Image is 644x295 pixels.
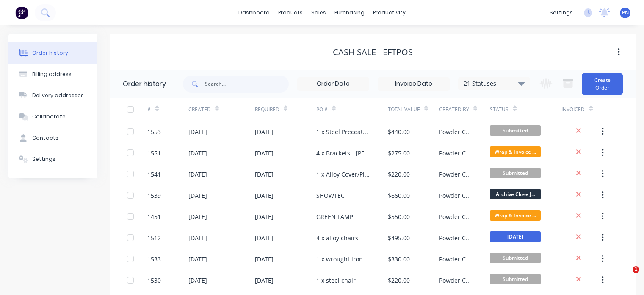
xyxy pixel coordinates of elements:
[316,212,353,221] div: GREEN LAMP
[188,98,255,121] div: Created
[32,70,72,78] div: Billing address
[188,191,207,200] div: [DATE]
[147,233,161,242] div: 1512
[316,170,371,179] div: 1 x Alloy Cover/Plate Marine - [PERSON_NAME] or Flat White
[147,255,161,264] div: 1533
[388,212,410,221] div: $550.00
[32,155,55,163] div: Settings
[490,210,541,221] span: Wrap & Invoice ...
[32,92,84,99] div: Delivery addresses
[439,276,473,285] div: Powder Crew
[316,255,371,264] div: 1 x wrought iron frame
[582,73,623,95] button: Create Order
[369,6,410,19] div: productivity
[633,266,639,273] span: 1
[545,6,577,19] div: settings
[298,78,369,90] input: Order Date
[316,233,358,242] div: 4 x alloy chairs
[490,98,561,121] div: Status
[316,276,356,285] div: 1 x steel chair
[8,42,97,64] button: Order history
[378,78,449,90] input: Invoice Date
[316,106,328,113] div: PO #
[439,106,469,113] div: Created By
[15,6,28,19] img: Factory
[32,49,68,57] div: Order history
[8,127,97,149] button: Contacts
[439,255,473,264] div: Powder Crew
[32,134,58,142] div: Contacts
[147,106,151,113] div: #
[255,127,274,136] div: [DATE]
[333,47,413,57] div: Cash Sale - EFTPOS
[188,276,207,285] div: [DATE]
[490,253,541,263] span: Submitted
[8,85,97,106] button: Delivery addresses
[147,127,161,136] div: 1553
[188,106,211,113] div: Created
[439,170,473,179] div: Powder Crew
[205,76,289,93] input: Search...
[490,189,541,199] span: Archive Close J...
[388,276,410,285] div: $220.00
[147,149,161,157] div: 1551
[330,6,369,19] div: purchasing
[615,266,636,287] iframe: Intercom live chat
[439,98,490,121] div: Created By
[388,127,410,136] div: $440.00
[388,149,410,157] div: $275.00
[188,233,207,242] div: [DATE]
[388,191,410,200] div: $660.00
[255,106,279,113] div: Required
[388,170,410,179] div: $220.00
[255,149,274,157] div: [DATE]
[255,191,274,200] div: [DATE]
[255,276,274,285] div: [DATE]
[439,191,473,200] div: Powder Crew
[388,255,410,264] div: $330.00
[490,106,509,113] div: Status
[274,6,307,19] div: products
[147,276,161,285] div: 1530
[439,233,473,242] div: Powder Crew
[188,212,207,221] div: [DATE]
[622,9,629,17] span: PN
[147,98,188,121] div: #
[188,127,207,136] div: [DATE]
[234,6,274,19] a: dashboard
[439,212,473,221] div: Powder Crew
[255,212,274,221] div: [DATE]
[388,98,439,121] div: Total Value
[316,98,388,121] div: PO #
[8,106,97,127] button: Collaborate
[307,6,330,19] div: sales
[316,127,371,136] div: 1 x Steel Precoated Table Base - SANDBLAST + POWDER COAT - MANNEX BLACK
[255,233,274,242] div: [DATE]
[490,168,541,178] span: Submitted
[459,79,530,88] div: 21 Statuses
[147,212,161,221] div: 1451
[388,233,410,242] div: $495.00
[316,191,345,200] div: SHOWTEC
[188,255,207,264] div: [DATE]
[255,255,274,264] div: [DATE]
[490,231,541,242] span: [DATE]
[147,191,161,200] div: 1539
[316,149,371,157] div: 4 x Brackets - [PERSON_NAME]
[188,170,207,179] div: [DATE]
[490,146,541,157] span: Wrap & Invoice ...
[255,98,316,121] div: Required
[490,274,541,284] span: Submitted
[388,106,420,113] div: Total Value
[8,64,97,85] button: Billing address
[561,106,585,113] div: Invoiced
[490,125,541,136] span: Submitted
[188,149,207,157] div: [DATE]
[255,170,274,179] div: [DATE]
[561,98,603,121] div: Invoiced
[32,113,66,121] div: Collaborate
[8,149,97,170] button: Settings
[439,127,473,136] div: Powder Crew
[123,79,166,89] div: Order history
[147,170,161,179] div: 1541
